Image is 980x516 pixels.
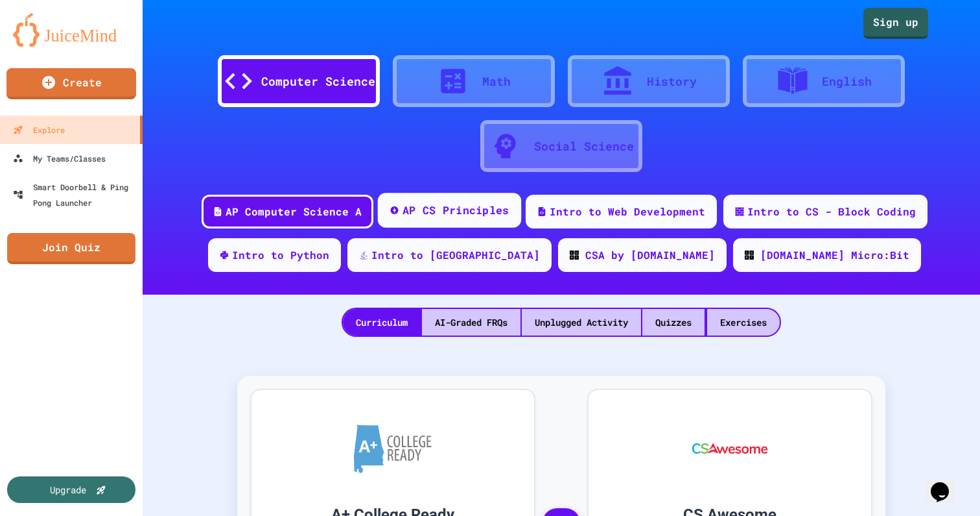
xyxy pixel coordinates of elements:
[226,204,362,219] div: AP Computer Science A
[570,251,579,260] img: CODE_logo_RGB.png
[679,410,781,487] img: CS Awesome
[6,68,136,99] a: Create
[550,204,705,219] div: Intro to Web Development
[13,122,65,138] div: Explore
[482,73,511,90] div: Math
[402,203,509,219] div: AP CS Principles
[522,309,641,336] div: Unplugged Activity
[745,251,754,260] img: CODE_logo_RGB.png
[647,73,697,90] div: History
[13,179,137,210] div: Smart Doorbell & Ping Pong Launcher
[261,73,375,90] div: Computer Science
[747,204,916,219] div: Intro to CS - Block Coding
[585,247,715,263] div: CSA by [DOMAIN_NAME]
[822,73,872,90] div: English
[642,309,705,336] div: Quizzes
[13,13,130,47] img: logo-orange.svg
[50,483,86,497] div: Upgrade
[926,464,967,503] iframe: chat widget
[232,247,329,263] div: Intro to Python
[13,151,106,166] div: My Teams/Classes
[707,309,780,336] div: Exercises
[422,309,520,336] div: AI-Graded FRQs
[371,247,540,263] div: Intro to [GEOGRAPHIC_DATA]
[534,138,634,155] div: Social Science
[863,8,928,39] a: Sign up
[760,247,909,263] div: [DOMAIN_NAME] Micro:Bit
[343,309,421,336] div: Curriculum
[354,424,432,473] img: A+ College Ready
[7,233,135,264] a: Join Quiz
